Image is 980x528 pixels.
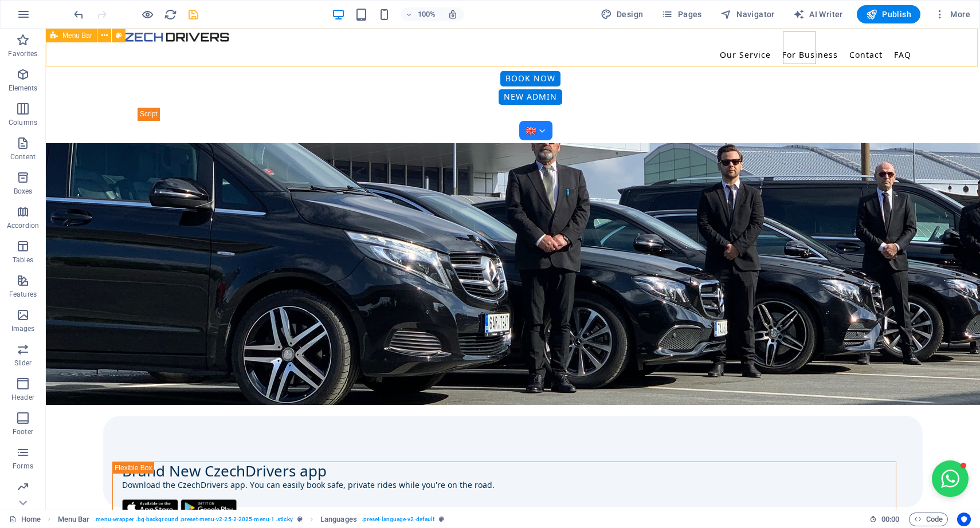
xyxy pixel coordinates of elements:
button: Click here to leave preview mode and continue editing [140,7,154,21]
button: More [930,5,975,23]
button: Code [909,513,948,526]
nav: breadcrumb [58,513,445,526]
span: Publish [866,9,911,20]
p: Forms [13,462,33,471]
p: Tables [13,255,33,265]
button: undo [72,7,85,21]
span: Menu Bar [62,32,92,39]
p: Content [10,152,36,161]
i: Reload page [164,8,177,21]
p: Columns [9,118,37,127]
p: Boxes [14,187,33,196]
button: Pages [657,5,706,23]
button: Publish [857,5,920,23]
a: Click to cancel selection. Double-click to open Pages [9,513,41,526]
button: Open chat window [886,432,923,468]
button: Usercentrics [957,513,971,526]
i: Undo: language-direction ((language-column, null, null) -> (language-row, null, null)) (Ctrl+Z) [72,8,85,21]
span: Pages [661,9,701,20]
p: Header [11,393,34,402]
span: : [889,515,891,523]
h6: Session time [869,513,900,526]
span: Click to select. Double-click to edit [320,513,357,526]
button: AI Writer [789,5,848,23]
i: This element is a customizable preset [439,516,444,522]
span: AI Writer [793,9,843,20]
button: 100% [401,7,441,21]
span: . menu-wrapper .bg-background .preset-menu-v2-25-2-2025-menu-1 .sticky [94,513,292,526]
span: Click to select. Double-click to edit [58,513,90,526]
button: save [186,7,200,21]
span: 00 00 [881,513,899,526]
button: Design [596,5,648,23]
p: Slider [14,358,32,368]
button: Navigator [716,5,779,23]
p: Accordion [7,221,39,230]
span: Design [601,9,644,20]
p: Features [9,290,37,299]
span: . preset-language-v2-default [362,513,435,526]
button: reload [163,7,177,21]
i: This element is a customizable preset [297,516,303,522]
span: More [934,9,970,20]
i: On resize automatically adjust zoom level to fit chosen device. [448,9,458,19]
p: Favorites [8,49,37,58]
p: Images [11,324,35,333]
p: Elements [9,84,38,93]
p: Footer [13,427,33,436]
span: Navigator [720,9,775,20]
i: Save (Ctrl+S) [187,8,200,21]
h6: 100% [418,7,436,21]
span: Code [914,513,943,526]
